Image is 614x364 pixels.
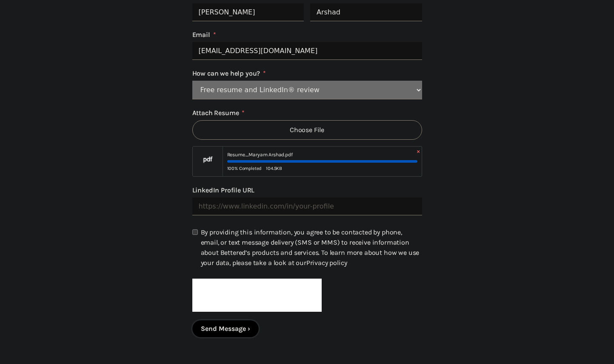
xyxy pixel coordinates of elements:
[192,198,422,215] input: LinkedIn Profile URL
[415,148,422,155] span: ×
[306,259,347,267] a: Privacy policy
[266,165,282,172] div: 104.5KB
[192,68,266,79] label: How can we help you?
[227,151,417,158] div: Resume_Maryam Arshad.pdf
[192,30,216,40] label: Email
[192,229,198,235] input: Terms and Conditions: By providing this information, you agree to be contacted by phone, email, o...
[192,120,422,140] span: Choose File
[310,3,422,21] input: Smith
[192,81,422,99] select: How can we help you?
[192,185,255,195] label: LinkedIn Profile URL
[192,279,322,312] iframe: reCAPTCHA
[192,224,422,268] label: Terms and Conditions: By providing this information, you agree to be contacted by phone, email, o...
[192,320,259,337] button: Send Message
[227,165,262,172] span: 100% Completed
[192,108,245,118] label: Attach Resume
[201,227,420,268] p: By providing this information, you agree to be contacted by phone, email, or text message deliver...
[192,42,422,60] input: Email
[192,3,304,21] input: John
